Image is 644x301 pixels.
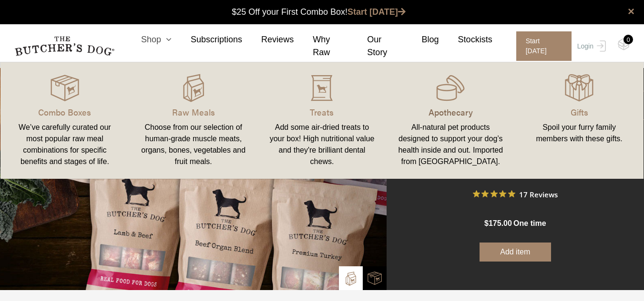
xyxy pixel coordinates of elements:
[122,33,172,46] a: Shop
[507,31,575,61] a: Start [DATE]
[294,33,348,59] a: Why Raw
[398,122,503,167] div: All-natural pet products designed to support your dog’s health inside and out. Imported from [GEO...
[12,106,118,118] p: Combo Boxes
[618,38,630,50] img: TBD_Cart-Empty.png
[269,106,375,118] p: Treats
[398,106,503,118] p: Apothecary
[473,187,558,201] button: Rated 4.9 out of 5 stars from 17 reviews. Jump to reviews.
[575,31,606,61] a: Login
[269,122,375,167] div: Add some air-dried treats to your box! High nutritional value and they're brilliant dental chews.
[242,33,294,46] a: Reviews
[368,271,382,285] img: TBD_Combo-Box.png
[480,243,551,262] button: Add item
[513,219,546,227] span: one time
[348,7,406,17] a: Start [DATE]
[172,33,242,46] a: Subscriptions
[516,31,572,61] span: Start [DATE]
[439,33,492,46] a: Stockists
[129,72,258,169] a: Raw Meals Choose from our selection of human-grade muscle meats, organs, bones, vegetables and fr...
[141,122,246,167] div: Choose from our selection of human-grade muscle meats, organs, bones, vegetables and fruit meals.
[526,122,632,145] div: Spoil your furry family members with these gifts.
[489,219,512,227] span: 175.00
[12,122,118,167] div: We’ve carefully curated our most popular raw meal combinations for specific benefits and stages o...
[515,72,644,169] a: Gifts Spoil your furry family members with these gifts.
[519,187,558,201] span: 17 Reviews
[0,72,129,169] a: Combo Boxes We’ve carefully curated our most popular raw meal combinations for specific benefits ...
[628,6,634,17] a: close
[344,272,358,286] img: TBD_Build-A-Box.png
[141,106,246,118] p: Raw Meals
[403,33,439,46] a: Blog
[348,33,402,59] a: Our Story
[386,72,515,169] a: Apothecary All-natural pet products designed to support your dog’s health inside and out. Importe...
[484,219,489,227] span: $
[624,35,633,44] div: 0
[258,72,387,169] a: Treats Add some air-dried treats to your box! High nutritional value and they're brilliant dental...
[526,106,632,118] p: Gifts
